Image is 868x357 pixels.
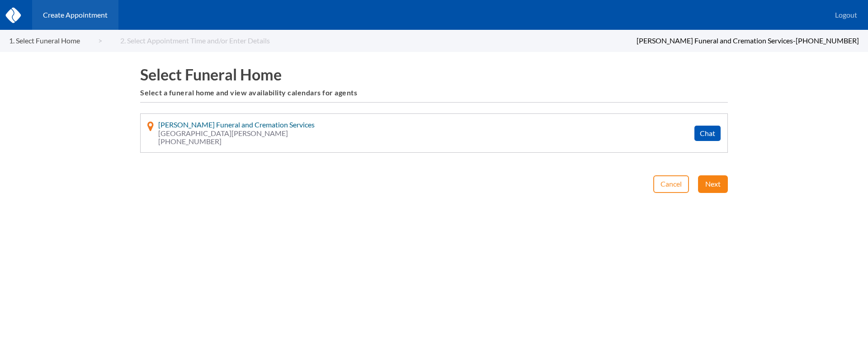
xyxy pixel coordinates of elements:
span: [PHONE_NUMBER] [796,36,859,45]
h1: Select Funeral Home [140,66,728,83]
button: Next [698,175,728,193]
a: 1. Select Funeral Home [9,37,102,45]
span: [PERSON_NAME] Funeral and Cremation Services [158,120,315,129]
span: [PHONE_NUMBER] [158,137,315,146]
h6: Select a funeral home and view availability calendars for agents [140,89,728,97]
span: [PERSON_NAME] Funeral and Cremation Services - [637,36,796,45]
span: [GEOGRAPHIC_DATA][PERSON_NAME] [158,129,315,137]
button: Chat [694,126,721,141]
button: Cancel [653,175,689,193]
